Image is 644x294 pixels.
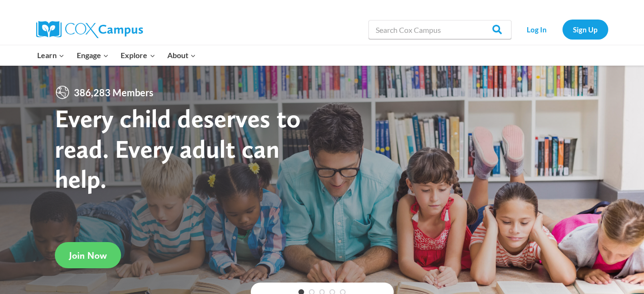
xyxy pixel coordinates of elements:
span: Engage [77,49,109,61]
nav: Primary Navigation [31,45,202,65]
img: Cox Campus [36,21,143,38]
strong: Every child deserves to read. Every adult can help. [55,103,301,194]
span: Join Now [69,250,107,261]
span: 386,283 Members [70,85,157,100]
nav: Secondary Navigation [516,20,608,39]
input: Search Cox Campus [368,20,511,39]
a: Sign Up [562,20,608,39]
span: Explore [121,49,155,61]
a: Log In [516,20,558,39]
span: About [167,49,196,61]
span: Learn [37,49,64,61]
a: Join Now [55,242,121,268]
